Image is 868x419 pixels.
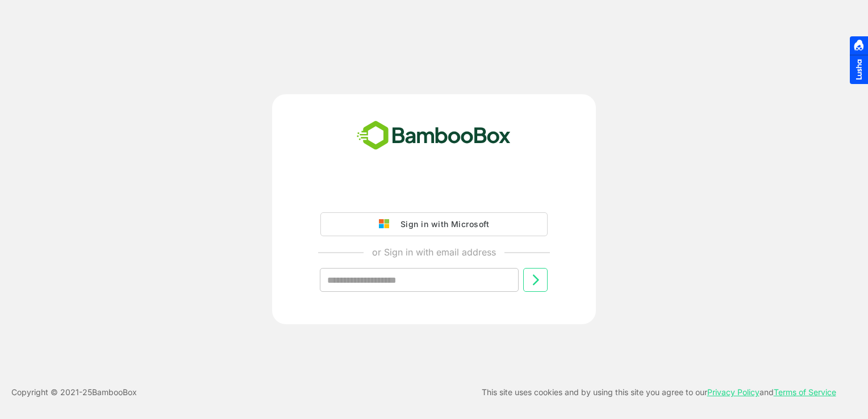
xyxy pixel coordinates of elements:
a: Privacy Policy [707,387,759,397]
p: or Sign in with email address [372,245,496,259]
p: This site uses cookies and by using this site you agree to our and [482,386,836,399]
iframe: Sign in with Google Button [315,181,553,206]
div: Sign in with Microsoft [395,217,489,232]
img: google [379,219,395,229]
p: Copyright © 2021- 25 BambooBox [11,386,137,399]
button: Sign in with Microsoft [320,212,548,236]
a: Terms of Service [774,387,836,397]
img: bamboobox [350,117,517,154]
